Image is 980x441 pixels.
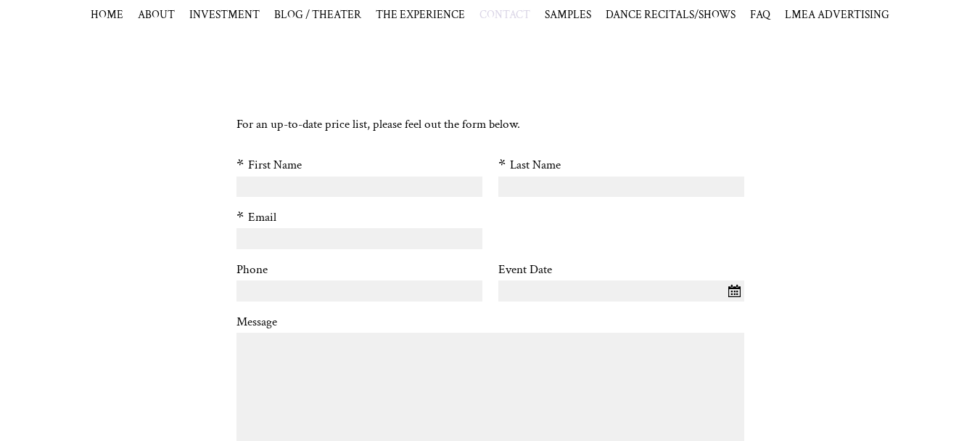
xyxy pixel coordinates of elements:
label: Phone [236,262,268,278]
a: FAQ [750,7,770,22]
a: LMEA ADVERTISING [785,7,889,22]
a: BLOG / THEATER [274,7,361,22]
label: First Name [248,157,302,173]
label: Message [236,314,277,330]
span: SAMPLES [545,7,591,22]
span: DANCE RECITALS/SHOWS [606,7,736,22]
p: For an up-to-date price list, please feel out the form below. [236,116,744,132]
a: ABOUT [138,7,175,22]
label: Event Date [498,262,551,278]
a: HOME [91,7,123,22]
label: Email [248,209,276,225]
a: CONTACT [479,7,530,22]
a: THE EXPERIENCE [376,7,465,22]
a: INVESTMENT [189,7,260,22]
label: Last Name [509,157,560,173]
